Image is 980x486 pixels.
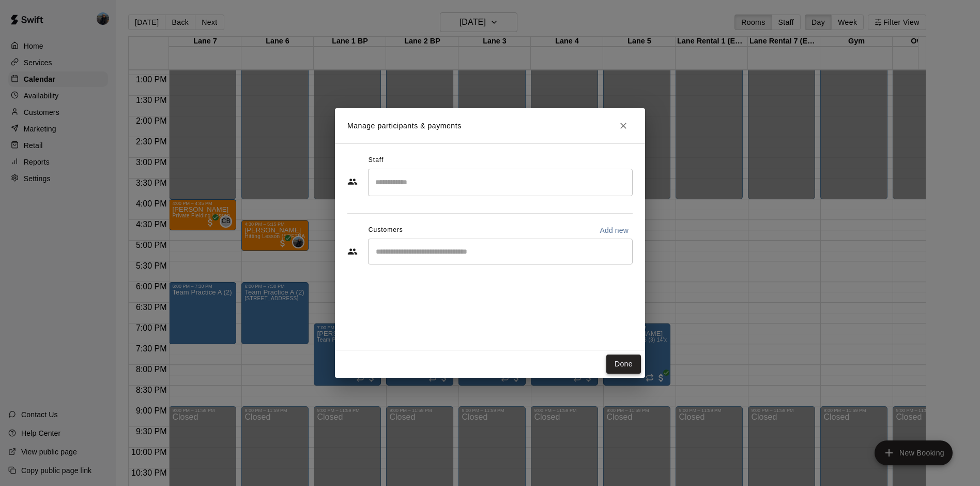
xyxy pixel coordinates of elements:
[368,169,633,196] div: Search staff
[614,116,633,135] button: Close
[369,222,403,239] span: Customers
[369,152,384,169] span: Staff
[600,225,629,235] p: Add new
[606,355,641,374] button: Done
[347,121,462,131] p: Manage participants & payments
[368,239,633,264] div: Start typing to search customers...
[347,246,358,257] svg: Customers
[347,176,358,187] svg: Staff
[595,222,633,239] button: Add new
